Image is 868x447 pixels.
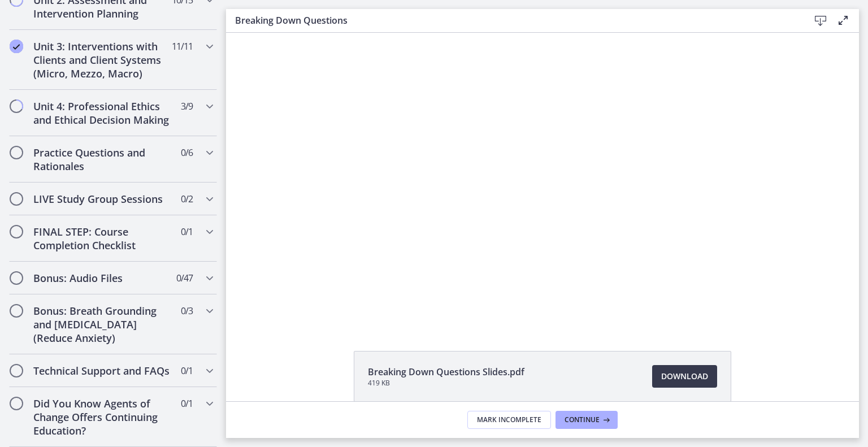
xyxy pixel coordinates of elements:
[33,304,171,345] h2: Bonus: Breath Grounding and [MEDICAL_DATA] (Reduce Anxiety)
[235,14,791,27] h3: Breaking Down Questions
[652,365,717,388] a: Download
[33,364,171,377] h2: Technical Support and FAQs
[181,364,193,377] span: 0 / 1
[565,415,600,424] span: Continue
[368,379,524,388] span: 419 KB
[10,40,23,53] i: Completed
[181,146,193,159] span: 0 / 6
[33,146,171,173] h2: Practice Questions and Rationales
[181,99,193,113] span: 3 / 9
[181,192,193,206] span: 0 / 2
[661,370,708,383] span: Download
[33,271,171,285] h2: Bonus: Audio Files
[368,365,524,379] span: Breaking Down Questions Slides.pdf
[467,411,551,429] button: Mark Incomplete
[181,397,193,410] span: 0 / 1
[33,225,171,252] h2: FINAL STEP: Course Completion Checklist
[555,411,618,429] button: Continue
[33,397,171,437] h2: Did You Know Agents of Change Offers Continuing Education?
[33,99,171,127] h2: Unit 4: Professional Ethics and Ethical Decision Making
[176,271,193,285] span: 0 / 47
[226,33,859,325] iframe: Video Lesson
[33,40,171,80] h2: Unit 3: Interventions with Clients and Client Systems (Micro, Mezzo, Macro)
[181,304,193,318] span: 0 / 3
[33,192,171,206] h2: LIVE Study Group Sessions
[477,415,541,424] span: Mark Incomplete
[172,40,193,53] span: 11 / 11
[181,225,193,238] span: 0 / 1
